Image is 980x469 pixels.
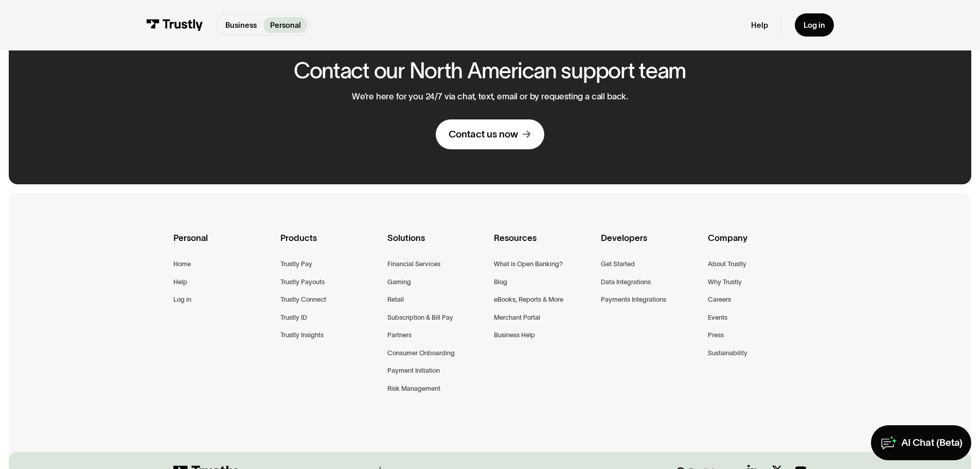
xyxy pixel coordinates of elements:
a: Payment Initiation [387,365,440,376]
a: Help [751,20,768,30]
a: Log in [173,294,191,305]
a: Log in [795,13,834,37]
div: Solutions [387,231,486,258]
a: Trustly Connect [280,294,326,305]
a: Events [708,312,727,323]
a: Retail [387,294,404,305]
a: Help [173,276,187,288]
a: What is Open Banking? [494,258,563,270]
a: Gaming [387,276,411,288]
a: Blog [494,276,507,288]
a: Risk Management [387,383,440,394]
div: AI Chat (Beta) [901,437,963,449]
h2: Contact our North American support team [294,59,686,83]
a: Why Trustly [708,276,742,288]
a: eBooks, Reports & More [494,294,563,305]
a: Data Integrations [601,276,651,288]
a: Home [173,258,191,270]
div: Developers [601,231,700,258]
div: Resources [494,231,593,258]
a: Trustly Payouts [280,276,325,288]
p: We’re here for you 24/7 via chat, text, email or by requesting a call back. [352,91,628,101]
a: Business Help [494,329,535,341]
a: Trustly Insights [280,329,324,341]
a: Business [219,17,263,33]
a: Contact us now [436,119,544,150]
a: Personal [263,17,307,33]
a: Careers [708,294,731,305]
p: Personal [270,20,301,31]
p: Business [225,20,257,31]
div: Personal [173,231,272,258]
a: AI Chat (Beta) [871,425,971,460]
a: Trustly ID [280,312,307,323]
div: Log in [804,20,825,30]
div: Company [708,231,807,258]
a: Merchant Portal [494,312,540,323]
p: I'm here to assist with questions about Trustly. How can I help you [DATE]? [15,18,399,26]
a: Sustainability [708,348,747,359]
a: Partners [387,329,412,341]
a: Get Started [601,258,635,270]
img: Trustly Logo [146,19,203,31]
a: Trustly Pay [280,258,312,270]
div: Products [280,231,379,258]
a: Consumer Onboarding [387,348,455,359]
a: Financial Services [387,258,440,270]
div: Contact us now [449,128,518,141]
input: Question box [8,68,406,94]
a: Payments Integrations [601,294,666,305]
a: Subscription & Bill Pay [387,312,453,323]
a: Press [708,329,724,341]
a: About Trustly [708,258,746,270]
button: Submit question [382,73,398,89]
